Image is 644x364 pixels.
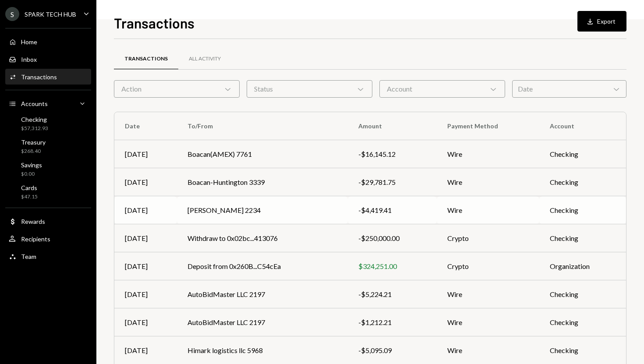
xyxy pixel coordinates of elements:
div: -$29,781.75 [358,177,426,187]
a: Recipients [5,231,91,247]
td: Crypto [437,224,539,252]
a: Accounts [5,95,91,111]
div: Home [21,38,37,46]
div: Transactions [21,73,57,81]
div: -$4,419.41 [358,205,426,216]
div: [DATE] [125,149,166,159]
td: Checking [539,140,626,168]
a: Inbox [5,51,91,67]
a: Team [5,248,91,264]
div: Account [379,80,505,98]
div: -$1,212.21 [358,317,426,328]
td: Wire [437,196,539,224]
h1: Transactions [114,14,195,32]
th: Date [114,112,177,140]
td: Organization [539,252,626,280]
th: To/From [177,112,348,140]
div: All Activity [189,55,221,63]
div: -$250,000.00 [358,233,426,244]
div: Checking [21,116,48,123]
div: -$5,224.21 [358,289,426,300]
div: Savings [21,161,42,169]
div: Cards [21,184,38,191]
a: Transactions [114,48,178,70]
td: [PERSON_NAME] 2234 [177,196,348,224]
th: Amount [348,112,437,140]
div: Action [114,80,240,98]
td: Wire [437,168,539,196]
a: Checking$57,312.93 [5,113,91,134]
div: Status [247,80,372,98]
div: $268.40 [21,148,46,155]
div: [DATE] [125,289,166,300]
td: Checking [539,168,626,196]
div: Transactions [124,55,168,63]
th: Payment Method [437,112,539,140]
div: Recipients [21,235,50,243]
td: Wire [437,308,539,336]
div: Inbox [21,56,37,63]
td: Checking [539,308,626,336]
div: -$5,095.09 [358,345,426,356]
td: Deposit from 0x260B...C54cEa [177,252,348,280]
td: Boacan(AMEX) 7761 [177,140,348,168]
a: All Activity [178,48,231,70]
td: Crypto [437,252,539,280]
td: Checking [539,196,626,224]
div: [DATE] [125,345,166,356]
div: Treasury [21,138,46,146]
td: Wire [437,140,539,168]
div: [DATE] [125,261,166,272]
a: Savings$0.00 [5,159,91,180]
th: Account [539,112,626,140]
a: Transactions [5,69,91,85]
div: Date [512,80,626,98]
td: AutoBidMaster LLC 2197 [177,308,348,336]
div: $57,312.93 [21,125,48,132]
div: $47.15 [21,193,38,201]
div: [DATE] [125,317,166,328]
td: Withdraw to 0x02bc...413076 [177,224,348,252]
td: Boacan-Huntington 3339 [177,168,348,196]
div: Accounts [21,100,48,107]
div: $0.00 [21,170,42,178]
div: Team [21,253,36,260]
a: Rewards [5,213,91,229]
a: Treasury$268.40 [5,136,91,157]
td: AutoBidMaster LLC 2197 [177,280,348,308]
td: Checking [539,280,626,308]
a: Cards$47.15 [5,181,91,202]
a: Home [5,34,91,49]
div: Rewards [21,218,45,225]
div: S [5,7,19,21]
td: Wire [437,280,539,308]
div: SPARK TECH HUB [25,11,76,18]
td: Checking [539,224,626,252]
div: [DATE] [125,233,166,244]
div: [DATE] [125,205,166,216]
div: -$16,145.12 [358,149,426,159]
div: $324,251.00 [358,261,426,272]
button: Export [577,11,626,32]
div: [DATE] [125,177,166,187]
